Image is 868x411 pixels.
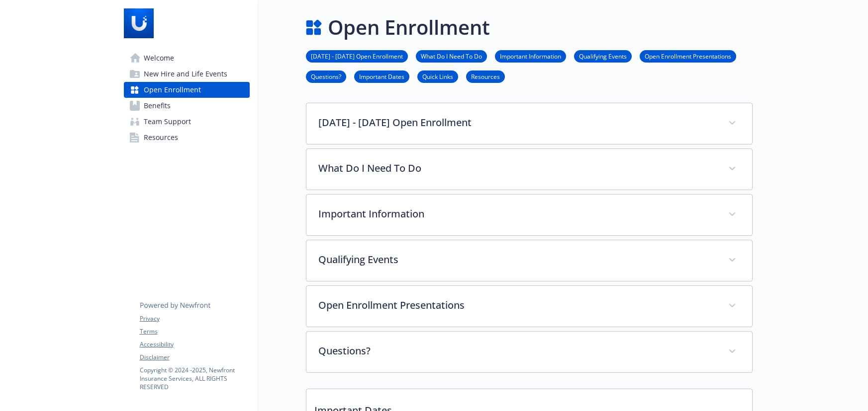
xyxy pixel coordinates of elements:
div: Questions? [306,332,752,372]
p: Important Information [318,206,716,221]
span: Welcome [144,50,174,66]
a: Questions? [306,71,346,81]
a: Important Information [495,51,566,61]
p: Open Enrollment Presentations [318,298,716,313]
a: Resources [124,130,250,145]
a: Open Enrollment Presentations [640,51,736,61]
a: Important Dates [354,71,409,81]
p: Questions? [318,343,716,358]
p: Qualifying Events [318,252,716,267]
a: Resources [466,71,505,81]
a: Privacy [140,314,249,323]
div: Important Information [306,195,752,235]
a: Welcome [124,50,250,66]
a: Terms [140,327,249,336]
div: Qualifying Events [306,240,752,281]
span: Benefits [144,98,171,114]
a: Qualifying Events [574,51,632,61]
p: Copyright © 2024 - 2025 , Newfront Insurance Services, ALL RIGHTS RESERVED [140,366,249,391]
div: What Do I Need To Do [306,149,752,190]
span: Open Enrollment [144,82,201,98]
a: Benefits [124,98,250,114]
a: New Hire and Life Events [124,66,250,82]
h1: Open Enrollment [328,12,490,42]
a: What Do I Need To Do [416,51,487,61]
a: Accessibility [140,340,249,349]
span: Resources [144,130,178,145]
a: Team Support [124,114,250,130]
a: Disclaimer [140,353,249,362]
div: Open Enrollment Presentations [306,286,752,327]
a: Quick Links [417,71,458,81]
span: Team Support [144,114,191,130]
p: [DATE] - [DATE] Open Enrollment [318,115,716,130]
a: Open Enrollment [124,82,250,98]
div: [DATE] - [DATE] Open Enrollment [306,103,752,144]
a: [DATE] - [DATE] Open Enrollment [306,51,408,61]
p: What Do I Need To Do [318,161,716,176]
span: New Hire and Life Events [144,66,227,82]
